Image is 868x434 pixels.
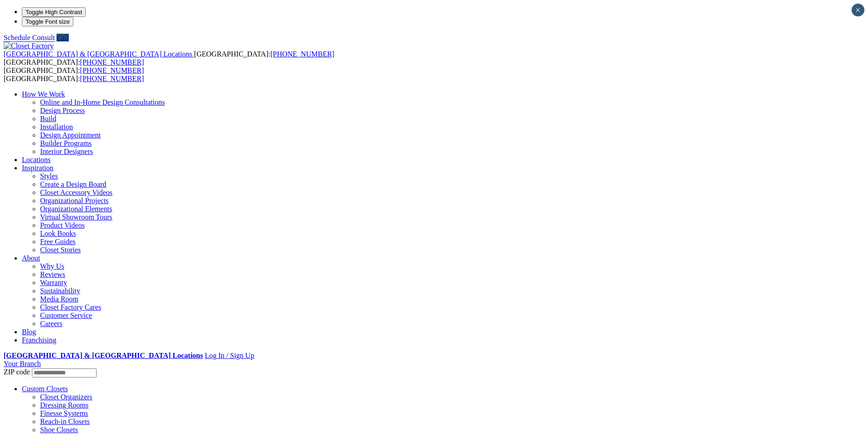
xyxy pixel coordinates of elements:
a: Look Books [40,230,76,237]
a: Builder Programs [40,139,92,147]
a: Build [40,115,56,123]
a: [PHONE_NUMBER] [80,66,144,74]
a: Closet Factory Cares [40,303,101,311]
a: Organizational Projects [40,197,108,204]
a: [PHONE_NUMBER] [270,50,334,58]
a: About [22,254,40,262]
a: Closet Accessory Videos [40,189,113,196]
span: [GEOGRAPHIC_DATA]: [GEOGRAPHIC_DATA]: [4,66,144,82]
a: Media Room [40,295,78,303]
a: Schedule Consult [4,34,55,41]
a: How We Work [22,90,65,98]
a: [PHONE_NUMBER] [80,75,144,82]
span: [GEOGRAPHIC_DATA]: [GEOGRAPHIC_DATA]: [4,50,334,66]
a: Custom Closets [22,385,68,393]
span: Toggle Font size [26,18,70,25]
a: [GEOGRAPHIC_DATA] & [GEOGRAPHIC_DATA] Locations [4,50,194,58]
a: Call [56,34,69,41]
a: Franchising [22,336,56,344]
a: Customer Service [40,311,92,319]
a: Blog [22,328,36,336]
span: Toggle High Contrast [26,9,82,15]
a: Careers [40,320,62,327]
a: Design Appointment [40,131,101,139]
button: Toggle High Contrast [22,7,86,17]
a: Product Videos [40,221,85,229]
a: Shoe Closets [40,426,78,434]
a: Finesse Systems [40,409,88,417]
a: [PHONE_NUMBER] [80,58,144,66]
a: Interior Designers [40,148,93,155]
a: Reviews [40,271,65,278]
a: Warranty [40,279,67,286]
a: Locations [22,156,51,163]
a: Dressing Rooms [40,401,88,409]
span: [GEOGRAPHIC_DATA] & [GEOGRAPHIC_DATA] Locations [4,50,192,58]
img: Closet Factory [4,42,54,50]
a: Inspiration [22,164,53,172]
span: ZIP code [4,368,30,376]
button: Toggle Font size [22,17,73,26]
a: Closet Stories [40,246,81,254]
a: [GEOGRAPHIC_DATA] & [GEOGRAPHIC_DATA] Locations [4,352,203,359]
a: Online and In-Home Design Consultations [40,98,165,106]
a: Installation [40,123,73,131]
input: Enter your Zip code [32,368,97,378]
button: Close [852,4,864,16]
a: Free Guides [40,238,76,245]
a: Styles [40,172,58,180]
a: Why Us [40,262,64,270]
a: Virtual Showroom Tours [40,213,113,221]
a: Design Process [40,107,85,114]
a: Your Branch [4,360,41,368]
a: Sustainability [40,287,80,295]
a: Organizational Elements [40,205,112,213]
a: Log In / Sign Up [205,352,254,359]
a: Closet Organizers [40,393,92,401]
a: Reach-in Closets [40,418,90,425]
a: Create a Design Board [40,180,106,188]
